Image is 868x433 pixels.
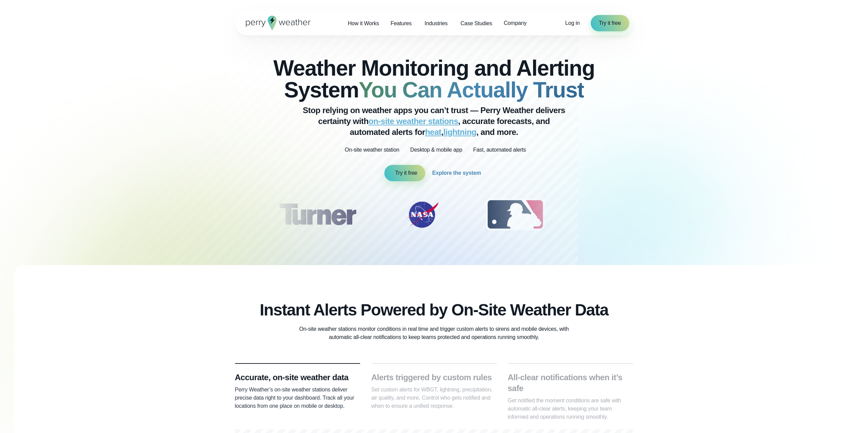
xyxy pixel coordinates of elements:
[369,117,458,126] a: on-site weather stations
[399,198,446,232] img: NASA.svg
[395,169,417,177] span: Try it free
[399,198,446,232] div: 2 of 12
[342,16,385,30] a: How it Works
[599,19,621,27] span: Try it free
[508,397,633,421] p: Get notified the moment conditions are safe with automatic all-clear alerts, keeping your team in...
[565,20,579,26] span: Log in
[425,19,447,28] span: Industries
[345,146,399,154] p: On-site weather station
[298,105,571,138] p: Stop relying on weather apps you can’t trust — Perry Weather delivers certainty with , accurate f...
[410,146,462,154] p: Desktop & mobile app
[432,165,484,181] a: Explore the system
[504,19,527,27] span: Company
[591,15,629,31] a: Try it free
[348,19,379,28] span: How it Works
[508,372,633,394] h3: All-clear notifications when it’s safe
[269,198,366,232] div: 1 of 12
[425,127,441,137] a: heat
[298,325,571,341] p: On-site weather stations monitor conditions in real time and trigger custom alerts to sirens and ...
[455,16,498,30] a: Case Studies
[473,146,526,154] p: Fast, automated alerts
[432,169,481,177] span: Explore the system
[260,300,608,320] h2: Instant Alerts Powered by On-Site Weather Data
[269,57,599,101] h2: Weather Monitoring and Alerting System
[235,372,361,383] h3: Accurate, on-site weather data
[584,198,638,232] div: 4 of 12
[384,165,426,181] a: Try it free
[359,78,584,102] strong: You Can Actually Trust
[565,19,579,27] a: Log in
[479,198,551,232] img: MLB.svg
[460,19,492,28] span: Case Studies
[479,198,551,232] div: 3 of 12
[269,198,599,235] div: slideshow
[235,386,361,410] p: Perry Weather’s on-site weather stations deliver precise data right to your dashboard. Track all ...
[443,127,476,137] a: lightning
[391,19,412,28] span: Features
[584,198,638,232] img: PGA.svg
[371,372,497,383] h3: Alerts triggered by custom rules
[269,198,366,232] img: Turner-Construction_1.svg
[371,386,497,410] p: Set custom alerts for WBGT, lightning, precipitation, air quality, and more. Control who gets not...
